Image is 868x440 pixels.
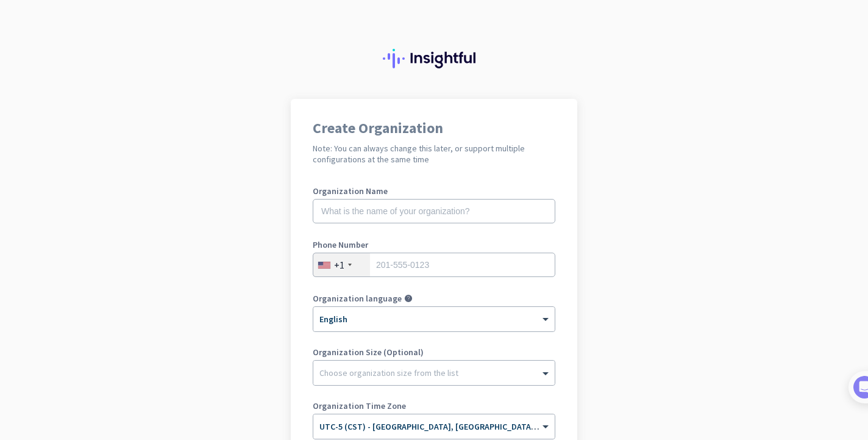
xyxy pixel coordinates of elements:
h2: Note: You can always change this later, or support multiple configurations at the same time [313,143,555,165]
input: What is the name of your organization? [313,199,555,223]
div: +1 [334,259,344,271]
label: Organization Size (Optional) [313,348,555,356]
label: Phone Number [313,240,555,249]
input: 201-555-0123 [313,253,555,277]
label: Organization Name [313,187,555,195]
img: Insightful [383,49,485,68]
h1: Create Organization [313,121,555,135]
i: help [404,294,413,303]
label: Organization Time Zone [313,402,555,410]
label: Organization language [313,294,402,303]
